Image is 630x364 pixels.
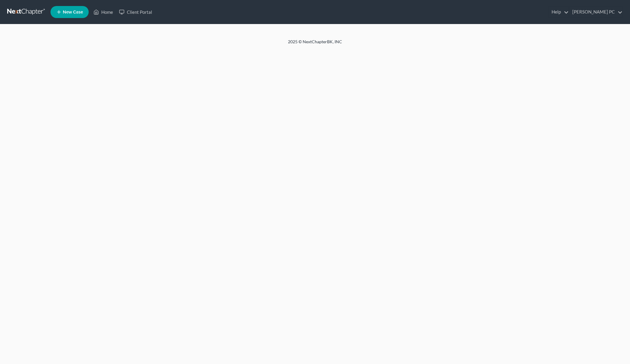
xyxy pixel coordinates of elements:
[569,7,622,17] a: [PERSON_NAME] PC
[549,7,569,17] a: Help
[90,7,116,17] a: Home
[144,39,486,50] div: 2025 © NextChapterBK, INC
[116,7,155,17] a: Client Portal
[50,6,89,18] new-legal-case-button: New Case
